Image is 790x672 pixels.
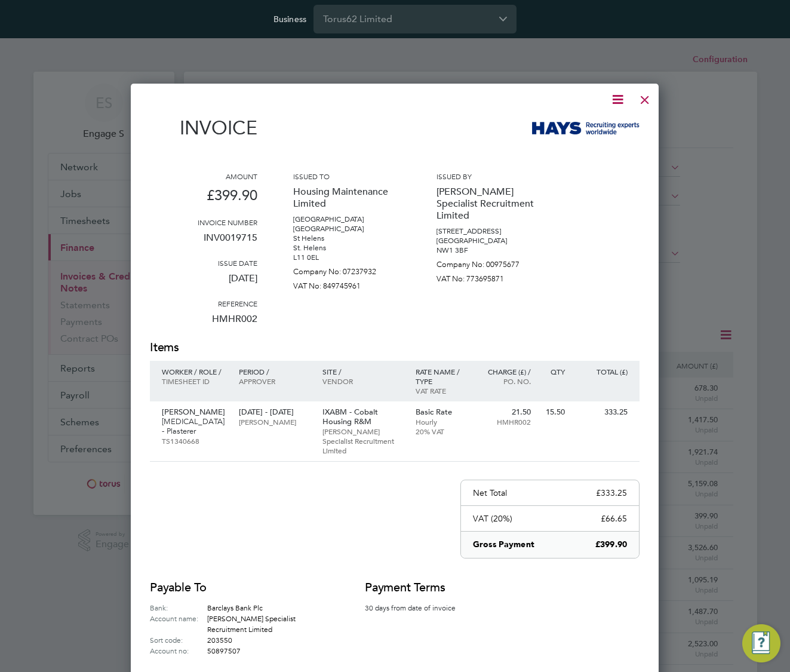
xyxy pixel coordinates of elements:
h2: Payment terms [365,579,472,596]
span: [PERSON_NAME] Specialist Recruitment Limited [207,613,296,634]
span: 203550 [207,635,232,645]
p: Gross Payment [473,539,534,551]
p: Housing Maintenance Limited [293,181,401,214]
p: Site / [322,367,404,376]
p: Po. No. [479,376,531,386]
h3: Reference [150,299,257,308]
p: £399.90 [150,181,257,217]
p: [GEOGRAPHIC_DATA] [437,236,544,246]
p: [GEOGRAPHIC_DATA] [293,214,401,224]
span: Barclays Bank Plc [207,603,263,612]
h3: Amount [150,171,257,181]
p: £66.65 [601,513,627,524]
p: Total (£) [577,367,628,376]
p: Company No: 07237932 [293,262,401,277]
p: VAT rate [416,386,468,395]
label: Account name: [150,613,207,634]
p: Vendor [322,376,404,386]
p: Period / [239,367,310,376]
label: Sort code: [150,634,207,645]
p: Net Total [473,487,507,498]
p: VAT No: 773695871 [437,269,544,284]
p: [GEOGRAPHIC_DATA] [293,224,401,234]
p: Approver [239,376,310,386]
p: St. Helens [293,243,401,253]
p: Hourly [416,417,468,426]
p: Company No: 00975677 [437,255,544,269]
p: Basic Rate [416,407,468,417]
span: 50897507 [207,646,241,655]
h3: Issued to [293,171,401,181]
p: [DATE] [150,268,257,299]
h2: Payable to [150,579,329,596]
p: HMHR002 [150,308,257,339]
p: VAT No: 849745961 [293,277,401,291]
img: hays-logo-remittance.png [532,122,640,134]
p: Timesheet ID [162,376,227,386]
p: £399.90 [595,539,627,551]
h3: Issued by [437,171,544,181]
p: 333.25 [577,407,628,417]
p: 21.50 [479,407,531,417]
p: TS1340668 [162,436,227,446]
p: £333.25 [596,487,627,498]
label: Bank: [150,602,207,613]
p: St Helens [293,234,401,243]
p: Worker / Role / [162,367,227,376]
p: 20% VAT [416,426,468,436]
p: [MEDICAL_DATA] - Plasterer [162,417,227,436]
h3: Issue date [150,258,257,268]
label: Account no: [150,645,207,656]
p: L11 0EL [293,253,401,262]
p: HMHR002 [479,417,531,426]
h2: Items [150,339,640,356]
p: IXABM - Cobalt Housing R&M [322,407,404,426]
h3: Invoice number [150,217,257,227]
p: QTY [543,367,565,376]
p: Charge (£) / [479,367,531,376]
p: NW1 3BF [437,246,544,255]
button: Engage Resource Center [742,624,780,662]
p: [PERSON_NAME] Specialist Recruitment Limited [437,181,544,226]
p: VAT (20%) [473,513,512,524]
label: Business [273,14,306,24]
p: [STREET_ADDRESS] [437,226,544,236]
p: INV0019715 [150,227,257,258]
p: 30 days from date of invoice [365,602,472,613]
p: 15.50 [543,407,565,417]
p: [DATE] - [DATE] [239,407,310,417]
p: [PERSON_NAME] Specialist Recruitment Limited [322,426,404,455]
p: [PERSON_NAME] [239,417,310,426]
p: [PERSON_NAME] [162,407,227,417]
h1: Invoice [150,116,257,139]
p: Rate name / type [416,367,468,386]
